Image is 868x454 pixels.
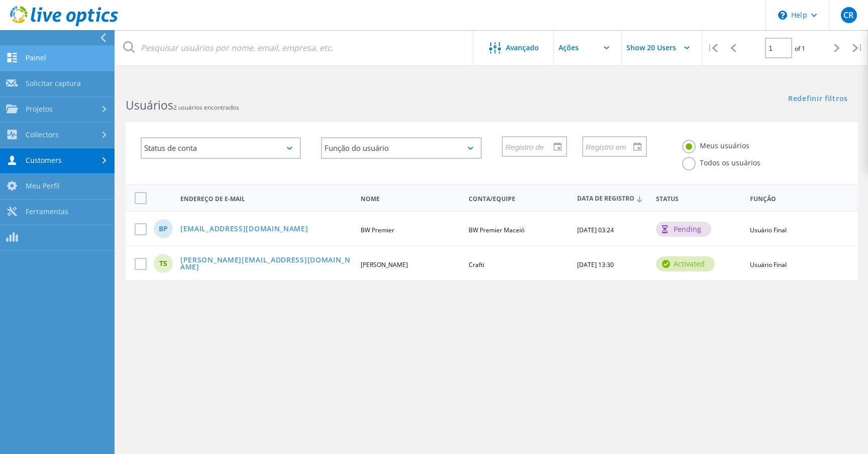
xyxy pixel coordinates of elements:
[361,226,394,234] span: BW Premier
[656,222,711,237] div: pending
[577,196,647,202] span: Data de Registro
[795,44,805,53] span: of 1
[141,137,301,159] div: Status de conta
[159,225,168,232] span: BP
[583,137,639,156] input: Registro em
[750,260,787,269] span: Usuário Final
[656,256,715,271] div: activated
[750,196,842,202] span: Função
[361,196,461,202] span: Nome
[577,260,614,269] span: [DATE] 13:30
[682,157,761,166] label: Todos os usuários
[180,256,352,272] a: [PERSON_NAME][EMAIL_ADDRESS][DOMAIN_NAME]
[180,196,352,202] span: Endereço de e-mail
[577,226,614,234] span: [DATE] 03:24
[788,95,848,104] a: Redefinir filtros
[469,260,484,269] span: Crafti
[180,225,308,234] a: [EMAIL_ADDRESS][DOMAIN_NAME]
[503,137,559,156] input: Registro de
[778,11,787,20] svg: \n
[469,196,569,202] span: Conta/Equipe
[361,260,408,269] span: [PERSON_NAME]
[682,140,749,149] label: Meus usuários
[469,226,524,234] span: BW Premier Maceió
[506,44,539,51] span: Avançado
[843,11,853,19] span: CR
[656,196,741,202] span: Status
[321,137,481,159] div: Função do usuário
[173,103,239,112] span: 2 usuários encontrados
[116,30,474,65] input: Pesquisar usuários por nome, email, empresa, etc.
[10,21,118,28] a: Live Optics Dashboard
[750,226,787,234] span: Usuário Final
[847,30,868,66] div: |
[126,97,173,113] b: Usuários
[159,260,167,267] span: TS
[702,30,723,66] div: |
